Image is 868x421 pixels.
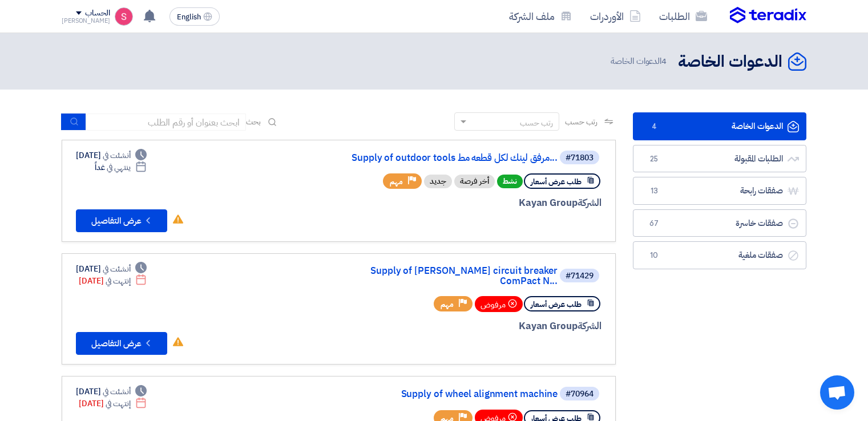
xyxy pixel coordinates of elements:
[661,55,667,67] span: 4
[647,218,661,229] span: 67
[647,250,661,261] span: 10
[95,161,147,173] div: غداً
[106,398,130,410] span: إنتهت في
[107,161,130,173] span: ينتهي في
[633,145,806,173] a: الطلبات المقبولة25
[169,7,220,26] button: English
[633,177,806,205] a: صفقات رابحة13
[106,275,130,287] span: إنتهت في
[566,390,594,398] div: #70964
[566,154,594,162] div: #71803
[633,112,806,140] a: الدعوات الخاصة4
[647,185,661,197] span: 13
[820,375,854,410] div: Open chat
[441,299,454,310] span: مهم
[327,196,601,211] div: Kayan Group
[454,175,495,188] div: أخر فرصة
[475,296,523,312] div: مرفوض
[650,3,716,30] a: الطلبات
[76,209,167,232] button: عرض التفاصيل
[633,209,806,237] a: صفقات خاسرة67
[62,18,110,24] div: [PERSON_NAME]
[578,196,602,210] span: الشركة
[76,149,147,161] div: [DATE]
[76,332,167,355] button: عرض التفاصيل
[76,386,147,398] div: [DATE]
[79,398,147,410] div: [DATE]
[647,153,661,165] span: 25
[103,149,130,161] span: أنشئت في
[497,175,523,188] span: نشط
[329,266,558,286] a: Supply of [PERSON_NAME] circuit breaker ComPact N...
[177,13,201,21] span: English
[424,175,452,188] div: جديد
[85,9,110,18] div: الحساب
[647,121,661,132] span: 4
[329,153,558,163] a: Supply of outdoor tools مرفق لينك لكل قطعه مط...
[531,176,582,187] span: طلب عرض أسعار
[678,51,782,73] h2: الدعوات الخاصة
[246,116,261,128] span: بحث
[500,3,581,30] a: ملف الشركة
[611,55,669,68] span: الدعوات الخاصة
[327,319,601,334] div: Kayan Group
[565,116,597,128] span: رتب حسب
[578,319,602,333] span: الشركة
[633,241,806,269] a: صفقات ملغية10
[581,3,650,30] a: الأوردرات
[531,299,582,310] span: طلب عرض أسعار
[390,176,403,187] span: مهم
[79,275,147,287] div: [DATE]
[329,389,558,399] a: Supply of wheel alignment machine
[115,7,133,26] img: unnamed_1748516558010.png
[103,386,130,398] span: أنشئت في
[76,263,147,275] div: [DATE]
[520,117,553,129] div: رتب حسب
[103,263,130,275] span: أنشئت في
[566,272,594,280] div: #71429
[86,114,246,131] input: ابحث بعنوان أو رقم الطلب
[730,7,806,24] img: Teradix logo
